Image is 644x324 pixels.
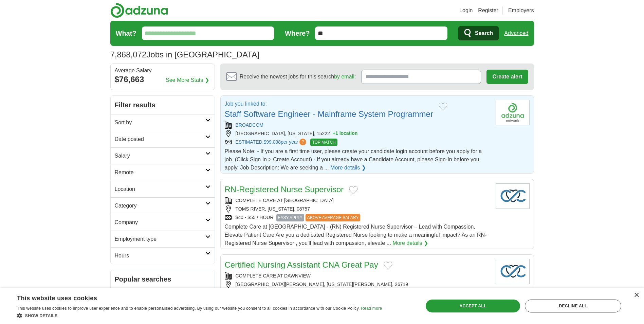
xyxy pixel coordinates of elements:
[166,76,209,84] a: See More Stats ❯
[361,306,382,311] a: Read more, opens a new window
[111,96,215,114] h2: Filter results
[496,100,530,125] img: Broadcom logo
[225,109,433,119] a: Staff Software Engineer - Mainframe System Programmer
[115,252,205,260] h2: Hours
[110,50,259,59] h1: Jobs in [GEOGRAPHIC_DATA]
[111,181,215,197] a: Location
[225,272,490,280] div: COMPLETE CARE AT DAWNVIEW
[263,139,281,145] span: $99,038
[276,214,304,221] span: EASY APPLY
[225,130,490,137] div: [GEOGRAPHIC_DATA], [US_STATE], 15222
[508,6,534,15] a: Employers
[225,185,344,194] a: RN-Registered Nurse Supervisor
[17,292,365,302] div: This website uses cookies
[306,214,361,221] span: ABOVE AVERAGE SALARY
[310,139,337,146] span: TOP MATCH
[25,313,58,318] span: Show details
[285,28,310,38] label: Where?
[384,262,392,270] button: Add to favorite jobs
[225,260,378,269] a: Certified Nursing Assistant CNA Great Pay
[115,218,205,227] h2: Company
[299,139,306,145] span: ?
[115,152,205,160] h2: Salary
[333,130,335,137] span: +
[111,197,215,214] a: Category
[334,74,354,79] a: by email
[115,168,205,177] h2: Remote
[115,135,205,143] h2: Date posted
[116,28,136,38] label: What?
[111,214,215,231] a: Company
[225,205,490,213] div: TOMS RIVER, [US_STATE], 08757
[349,186,358,194] button: Add to favorite jobs
[225,148,482,170] span: Please Note: - If you are a first time user, please create your candidate login account before yo...
[111,164,215,181] a: Remote
[110,49,147,61] span: 7,868,072
[225,281,490,288] div: [GEOGRAPHIC_DATA][PERSON_NAME], [US_STATE][PERSON_NAME], 26719
[504,26,528,40] a: Advanced
[110,3,168,18] img: Adzuna logo
[459,6,473,15] a: Login
[111,131,215,147] a: Date posted
[115,68,210,73] div: Average Salary
[240,73,356,81] span: Receive the newest jobs for this search :
[426,300,520,312] div: Accept all
[115,235,205,243] h2: Employment type
[17,306,360,311] span: This website uses cookies to improve user experience and to enable personalised advertising. By u...
[111,114,215,131] a: Sort by
[111,231,215,247] a: Employment type
[236,139,308,146] a: ESTIMATED:$99,038per year?
[496,259,530,284] img: Company logo
[439,103,447,111] button: Add to favorite jobs
[225,214,490,221] div: $40 - $55 / HOUR
[225,197,490,204] div: COMPLETE CARE AT [GEOGRAPHIC_DATA]
[111,147,215,164] a: Salary
[225,100,433,108] p: Job you linked to:
[115,185,205,193] h2: Location
[17,312,382,319] div: Show details
[115,274,210,284] h2: Popular searches
[392,239,428,247] a: More details ❯
[525,300,621,312] div: Decline all
[634,293,639,298] div: Close
[478,6,498,15] a: Register
[115,202,205,210] h2: Category
[236,122,263,128] a: BROADCOM
[225,224,487,246] span: Complete Care at [GEOGRAPHIC_DATA] - (RN) Registered Nurse Supervisor – Lead with Compassion, Ele...
[496,183,530,209] img: Company logo
[115,119,205,127] h2: Sort by
[486,70,528,84] button: Create alert
[111,247,215,264] a: Hours
[330,164,366,172] a: More details ❯
[458,26,499,40] button: Search
[333,130,358,137] button: +1 location
[475,26,493,40] span: Search
[115,73,210,86] div: $76,663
